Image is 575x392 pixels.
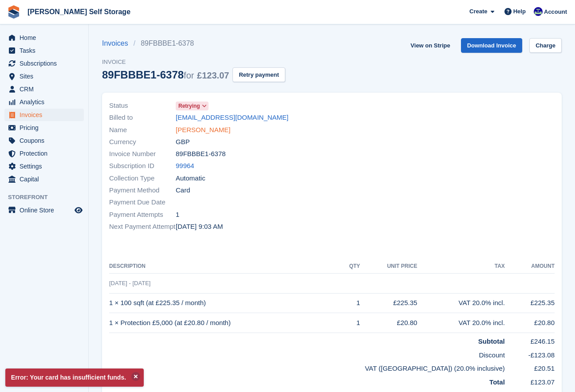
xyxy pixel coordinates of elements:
[20,44,73,57] span: Tasks
[176,137,190,147] span: GBP
[534,7,543,16] img: Justin Farthing
[24,4,134,19] a: [PERSON_NAME] Self Storage
[4,147,84,160] a: menu
[478,337,505,345] strong: Subtotal
[20,96,73,108] span: Analytics
[109,347,505,361] td: Discount
[178,102,200,110] span: Retrying
[505,293,555,313] td: £225.35
[20,31,73,44] span: Home
[109,149,176,159] span: Invoice Number
[505,333,555,347] td: £246.15
[360,259,417,274] th: Unit Price
[20,173,73,185] span: Capital
[4,122,84,134] a: menu
[4,160,84,172] a: menu
[20,57,73,70] span: Subscriptions
[109,360,505,374] td: VAT ([GEOGRAPHIC_DATA]) (20.0% inclusive)
[360,293,417,313] td: £225.35
[360,313,417,333] td: £20.80
[339,313,360,333] td: 1
[20,122,73,134] span: Pricing
[20,83,73,95] span: CRM
[461,38,523,53] a: Download Invoice
[176,113,288,123] a: [EMAIL_ADDRESS][DOMAIN_NAME]
[417,259,504,274] th: Tax
[176,161,194,171] a: 99964
[489,378,505,386] strong: Total
[176,185,190,196] span: Card
[109,101,176,111] span: Status
[109,197,176,208] span: Payment Due Date
[544,8,567,16] span: Account
[109,161,176,171] span: Subscription ID
[232,67,285,82] button: Retry payment
[176,173,205,184] span: Automatic
[109,137,176,147] span: Currency
[417,318,504,328] div: VAT 20.0% incl.
[8,193,88,202] span: Storefront
[102,69,229,81] div: 89FBBBE1-6378
[20,160,73,172] span: Settings
[109,293,339,313] td: 1 × 100 sqft (at £225.35 / month)
[4,134,84,147] a: menu
[417,298,504,308] div: VAT 20.0% incl.
[4,70,84,82] a: menu
[73,205,84,216] a: Preview store
[176,101,209,111] a: Retrying
[20,134,73,147] span: Coupons
[5,368,144,387] p: Error: Your card has insufficient funds.
[20,147,73,160] span: Protection
[505,347,555,361] td: -£123.08
[4,31,84,44] a: menu
[505,259,555,274] th: Amount
[109,125,176,135] span: Name
[7,5,20,19] img: stora-icon-8386f47178a22dfd0bd8f6a31ec36ba5ce8667c1dd55bd0f319d3a0aa187defe.svg
[20,70,73,82] span: Sites
[469,7,487,16] span: Create
[4,57,84,70] a: menu
[109,222,176,232] span: Next Payment Attempt
[109,173,176,184] span: Collection Type
[529,38,562,53] a: Charge
[102,38,285,49] nav: breadcrumbs
[4,204,84,216] a: menu
[4,109,84,121] a: menu
[102,38,134,49] a: Invoices
[109,280,150,286] span: [DATE] - [DATE]
[4,44,84,57] a: menu
[4,83,84,95] a: menu
[109,210,176,220] span: Payment Attempts
[176,210,179,220] span: 1
[109,185,176,196] span: Payment Method
[109,113,176,123] span: Billed to
[102,58,285,67] span: Invoice
[339,259,360,274] th: QTY
[4,173,84,185] a: menu
[505,374,555,388] td: £123.07
[197,71,229,80] span: £123.07
[339,293,360,313] td: 1
[176,222,223,232] time: 2025-08-16 08:03:18 UTC
[20,109,73,121] span: Invoices
[184,71,194,80] span: for
[20,204,73,216] span: Online Store
[505,313,555,333] td: £20.80
[513,7,526,16] span: Help
[109,259,339,274] th: Description
[109,313,339,333] td: 1 × Protection £5,000 (at £20.80 / month)
[176,149,226,159] span: 89FBBBE1-6378
[4,96,84,108] a: menu
[176,125,230,135] a: [PERSON_NAME]
[407,38,453,53] a: View on Stripe
[505,360,555,374] td: £20.51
